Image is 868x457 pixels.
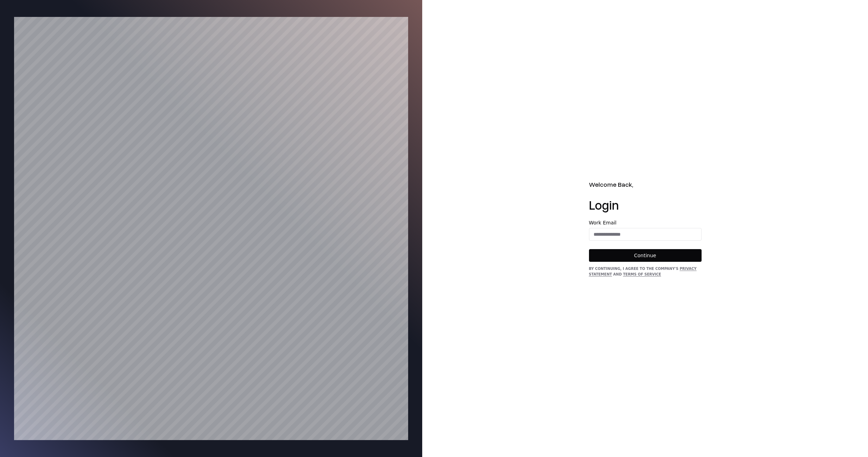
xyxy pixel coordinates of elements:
[589,198,702,212] h1: Login
[589,180,702,189] h2: Welcome Back,
[589,220,702,225] label: Work Email
[589,249,702,262] button: Continue
[589,267,697,276] a: Privacy Statement
[589,266,702,277] div: By continuing, I agree to the Company's and
[623,272,661,276] a: Terms of Service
